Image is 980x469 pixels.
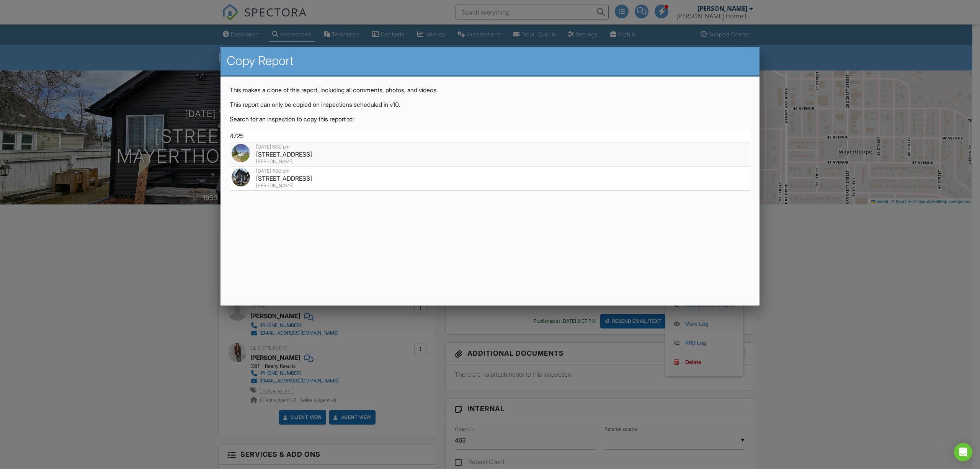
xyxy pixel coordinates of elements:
div: [PERSON_NAME] [232,159,748,165]
div: [STREET_ADDRESS] [232,174,748,183]
h2: Copy Report [227,53,753,69]
input: Search for an address, buyer, or agent [230,130,750,142]
div: [STREET_ADDRESS] [232,150,748,159]
div: Open Intercom Messenger [954,443,972,461]
div: [DATE] 5:30 pm [232,144,748,150]
p: Search for an inspection to copy this report to: [230,115,750,123]
p: This report can only be copied on inspections scheduled in v10. [230,100,750,109]
img: 8481726%2Fcover_photos%2Fv7w0AqMVUkZo0KpsbHGG%2Foriginal.8481726-1744657347355 [232,168,250,186]
img: streetview [232,144,250,162]
div: [DATE] 1:00 pm [232,168,748,174]
p: This makes a clone of this report, including all comments, photos, and videos. [230,86,750,94]
div: [PERSON_NAME] [232,183,748,189]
